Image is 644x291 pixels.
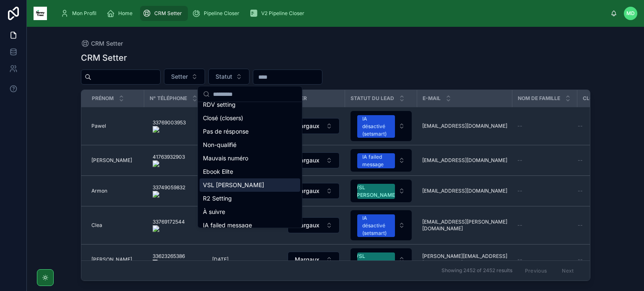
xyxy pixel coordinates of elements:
a: 41763932903 [149,150,202,170]
span: -- [517,222,522,229]
span: Clea [91,222,102,229]
a: -- [578,188,630,194]
span: -- [517,256,522,263]
a: V2 Pipeline Closer [247,6,310,21]
span: Pipeline Closer [204,10,239,17]
a: Pipeline Closer [190,6,245,21]
span: Prénom [92,95,114,102]
div: Suggestions [198,102,302,228]
a: -- [517,123,572,129]
span: -- [578,123,583,129]
a: [PERSON_NAME] [91,157,139,164]
span: Home [118,10,132,17]
div: Ebook Elite [200,165,300,178]
a: Armon [91,188,139,194]
img: App logo [34,7,47,20]
span: -- [517,157,522,164]
a: -- [578,123,630,129]
a: CRM Setter [140,6,188,21]
a: Select Button [350,149,412,172]
div: IA failed message [362,153,390,168]
a: [PERSON_NAME] [91,256,139,263]
span: Margaux [295,156,319,165]
a: -- [578,256,630,263]
a: 33623265386 [149,250,202,270]
a: Select Button [350,111,412,142]
span: [PERSON_NAME][EMAIL_ADDRESS][DOMAIN_NAME] [422,253,507,266]
a: [EMAIL_ADDRESS][DOMAIN_NAME] [422,123,507,129]
span: MD [626,10,635,17]
div: Pas de résponse [200,125,300,138]
a: Select Button [350,179,412,203]
a: -- [578,222,630,229]
span: Nom de famille [518,95,560,102]
span: Margaux [295,221,319,229]
span: Pawel [91,123,106,129]
button: Select Button [351,180,412,202]
a: -- [578,157,630,164]
a: Select Button [287,183,340,199]
button: Select Button [351,210,412,240]
a: Select Button [287,217,340,234]
div: À suivre [200,205,300,219]
div: VSL [PERSON_NAME] [355,252,397,268]
div: Closé (closers) [200,111,300,125]
img: actions-icon.png [153,260,185,266]
a: [DATE] [212,256,277,263]
a: Select Button [287,152,340,169]
a: 33769172544 [149,215,202,235]
div: RDV setting [200,98,300,111]
div: IA désactivé (setsmart) [362,115,390,138]
onoff-telecom-ce-phone-number-wrapper: 33769172544 [153,219,185,225]
div: R2 Setting [200,192,300,205]
span: Margaux [295,122,319,130]
span: [PERSON_NAME] [91,256,132,263]
span: -- [517,123,522,129]
img: actions-icon.png [153,126,186,133]
span: V2 Pipeline Closer [261,10,304,17]
a: Mon Profil [58,6,102,21]
a: -- [517,222,572,229]
onoff-telecom-ce-phone-number-wrapper: 33749059832 [153,184,185,191]
div: VSL [PERSON_NAME] [355,184,397,199]
span: [PERSON_NAME] [91,157,132,164]
span: CRM Setter [91,39,123,48]
h1: CRM Setter [81,52,127,64]
a: Select Button [350,210,412,241]
span: N° Téléphone [150,95,187,102]
button: Select Button [288,183,340,199]
span: E-mail [423,95,441,102]
a: 33749059832 [149,181,202,201]
span: Setter [171,72,188,81]
a: CRM Setter [81,39,123,48]
img: actions-icon.png [153,191,185,198]
span: Margaux [295,255,319,264]
a: -- [517,188,572,194]
div: Mauvais numéro [200,152,300,165]
span: Statut [216,72,232,81]
a: [EMAIL_ADDRESS][DOMAIN_NAME] [422,157,507,164]
a: Select Button [287,118,340,134]
a: [EMAIL_ADDRESS][PERSON_NAME][DOMAIN_NAME] [422,219,507,232]
span: Mon Profil [72,10,96,17]
a: -- [517,256,572,263]
span: -- [578,157,583,164]
img: actions-icon.png [153,225,185,232]
div: Non-qualifié [200,138,300,152]
a: Home [104,6,138,21]
a: Pawel [91,123,139,129]
a: Select Button [350,248,412,271]
span: -- [578,222,583,229]
button: Select Button [164,69,205,85]
span: Armon [91,188,107,194]
onoff-telecom-ce-phone-number-wrapper: 33769003953 [153,119,186,126]
button: Select Button [288,118,340,134]
a: 33769003953 [149,116,202,136]
a: [EMAIL_ADDRESS][DOMAIN_NAME] [422,188,507,194]
a: Select Button [287,251,340,268]
span: Margaux [295,187,319,195]
span: [DATE] [212,256,229,263]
